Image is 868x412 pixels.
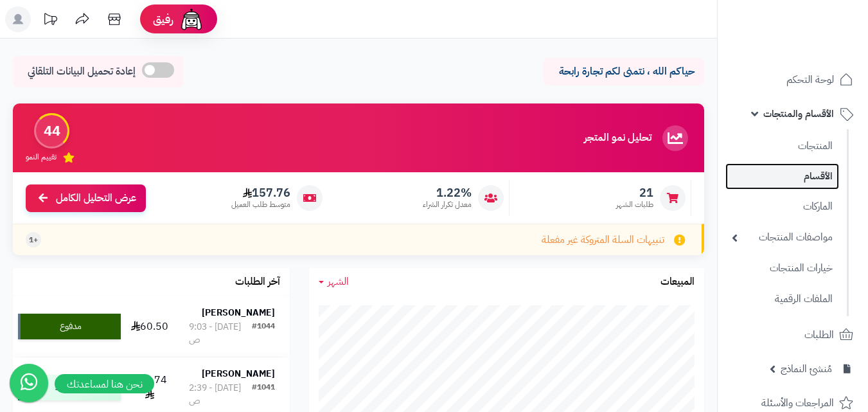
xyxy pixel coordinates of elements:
[189,321,252,346] div: [DATE] - 9:03 ص
[660,276,695,288] h3: المبيعات
[18,314,121,339] div: مدفوع
[319,274,349,289] a: الشهر
[763,105,834,123] span: الأقسام والمنتجات
[128,75,138,85] img: tab_keywords_by_traffic_grey.svg
[142,76,217,84] div: Keywords by Traffic
[28,64,136,79] span: إعادة تحميل البيانات التلقائي
[786,71,834,89] span: لوحة التحكم
[35,75,45,85] img: tab_domain_overview_orange.svg
[21,21,31,31] img: logo_orange.svg
[56,191,136,206] span: عرض التحليل الكامل
[725,193,839,220] a: الماركات
[252,321,275,346] div: #1044
[26,152,57,163] span: تقييم النمو
[49,76,115,84] div: Domain Overview
[235,276,280,288] h3: آخر الطلبات
[231,186,290,200] span: 157.76
[725,255,839,282] a: خيارات المنتجات
[33,33,141,44] div: Domain: [DOMAIN_NAME]
[202,306,275,319] strong: [PERSON_NAME]
[29,235,38,246] span: +1
[584,132,651,144] h3: تحليل نمو المتجر
[179,6,204,32] img: ai-face.png
[761,394,834,412] span: المراجعات والأسئلة
[34,6,66,35] a: تحديثات المنصة
[725,64,860,95] a: لوحة التحكم
[553,64,695,79] p: حياكم الله ، نتمنى لكم تجارة رابحة
[725,319,860,350] a: الطلبات
[153,12,173,27] span: رفيق
[781,360,832,378] span: مُنشئ النماذج
[189,382,252,408] div: [DATE] - 2:39 ص
[616,199,653,210] span: طلبات الشهر
[36,21,63,31] div: v 4.0.25
[616,186,653,200] span: 21
[725,224,839,251] a: مواصفات المنتجات
[725,285,839,313] a: الملفات الرقمية
[21,33,31,44] img: website_grey.svg
[542,233,664,247] span: تنبيهات السلة المتروكة غير مفعلة
[202,367,275,381] strong: [PERSON_NAME]
[725,132,839,160] a: المنتجات
[231,199,290,210] span: متوسط طلب العميل
[126,296,174,357] td: 60.50
[725,163,839,190] a: الأقسام
[252,382,275,408] div: #1041
[328,274,349,289] span: الشهر
[26,184,146,212] a: عرض التحليل الكامل
[423,186,472,200] span: 1.22%
[804,326,834,344] span: الطلبات
[423,199,472,210] span: معدل تكرار الشراء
